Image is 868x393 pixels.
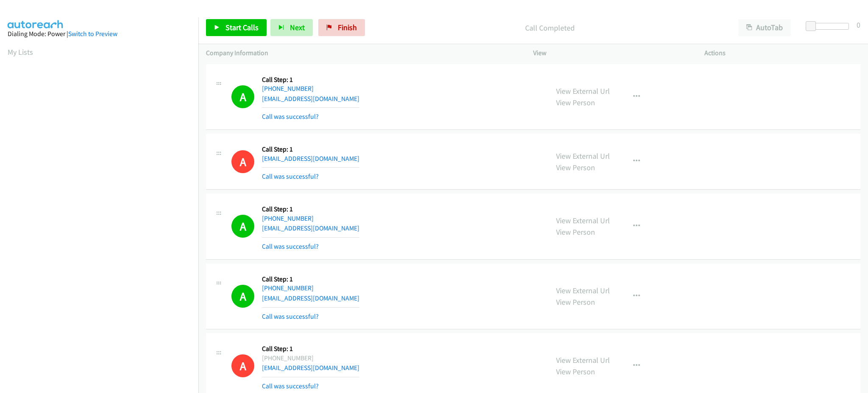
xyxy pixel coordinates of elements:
a: View External Url [556,286,610,295]
a: Switch to Preview [68,30,117,38]
h1: A [231,150,254,173]
p: Call Completed [376,22,723,34]
p: View [533,48,689,58]
a: View Person [556,163,595,172]
a: [EMAIL_ADDRESS][DOMAIN_NAME] [262,154,359,163]
a: [EMAIL_ADDRESS][DOMAIN_NAME] [262,294,359,302]
h5: Call Step: 1 [262,275,359,284]
span: Next [290,22,305,32]
a: View Person [556,367,595,376]
a: [PHONE_NUMBER] [262,84,314,93]
h5: Call Step: 1 [262,345,359,353]
a: View External Url [556,151,610,161]
a: Finish [318,19,365,36]
div: [PHONE_NUMBER] [262,353,359,363]
h1: A [231,354,254,377]
a: [EMAIL_ADDRESS][DOMAIN_NAME] [262,364,359,372]
button: Next [270,19,313,36]
div: Delay between calls (in seconds) [810,23,849,30]
a: Call was successful? [262,382,319,390]
div: 0 [857,19,860,31]
a: View External Url [556,86,610,96]
a: My Lists [8,47,33,57]
button: AutoTab [738,19,791,36]
a: [PHONE_NUMBER] [262,284,314,292]
a: View Person [556,227,595,237]
h5: Call Step: 1 [262,145,359,154]
a: [EMAIL_ADDRESS][DOMAIN_NAME] [262,224,359,232]
a: Call was successful? [262,112,319,121]
a: Call was successful? [262,312,319,320]
a: View Person [556,98,595,107]
a: View External Url [556,355,610,365]
h5: Call Step: 1 [262,76,359,84]
a: View External Url [556,216,610,225]
p: Company Information [206,48,518,58]
p: Actions [704,48,860,58]
a: [PHONE_NUMBER] [262,214,314,222]
div: Dialing Mode: Power | [8,29,191,39]
iframe: Resource Center [844,163,868,230]
a: Call was successful? [262,242,319,250]
h1: A [231,85,254,108]
a: View Person [556,297,595,307]
a: [EMAIL_ADDRESS][DOMAIN_NAME] [262,95,359,103]
a: Start Calls [206,19,267,36]
h1: A [231,215,254,238]
span: Start Calls [225,22,259,32]
h5: Call Step: 1 [262,205,359,213]
h1: A [231,285,254,308]
a: Call was successful? [262,172,319,180]
span: Finish [338,22,357,32]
